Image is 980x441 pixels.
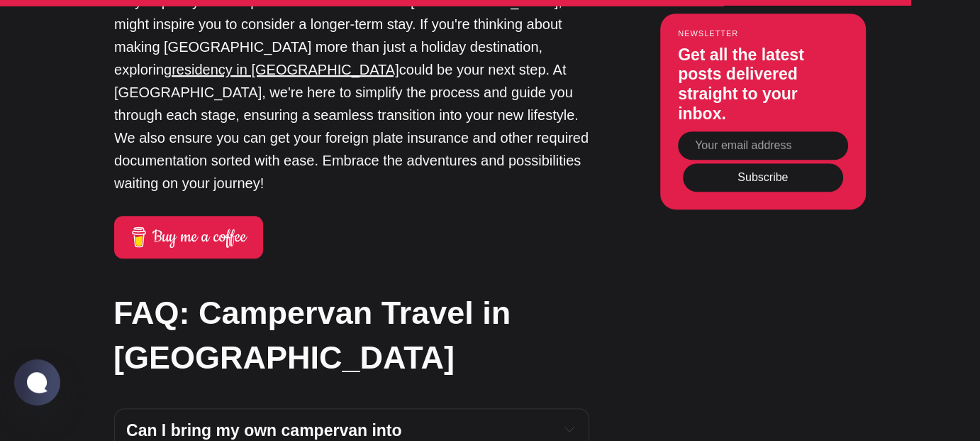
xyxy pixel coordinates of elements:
button: Subscribe [683,163,843,192]
h2: FAQ: Campervan Travel in [GEOGRAPHIC_DATA] [113,290,589,380]
a: residency in [GEOGRAPHIC_DATA] [172,62,399,77]
button: Expand toggle to read content [562,420,577,437]
small: Newsletter [678,29,848,38]
input: Your email address [678,131,848,160]
h3: Get all the latest posts delivered straight to your inbox. [678,45,848,124]
a: Buy me a coffee [114,216,263,258]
